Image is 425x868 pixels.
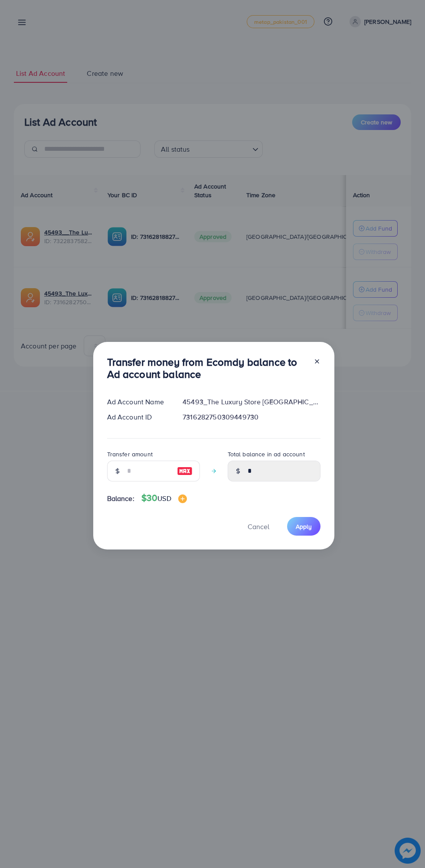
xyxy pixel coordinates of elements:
label: Total balance in ad account [228,450,305,458]
span: USD [157,494,171,503]
span: Cancel [248,522,269,531]
img: image [178,494,187,503]
div: Ad Account ID [100,412,176,422]
button: Cancel [237,517,280,536]
div: 7316282750309449730 [176,412,327,422]
h3: Transfer money from Ecomdy balance to Ad account balance [107,356,307,381]
label: Transfer amount [107,450,153,458]
span: Balance: [107,494,134,504]
img: image [177,466,193,476]
h4: $30 [141,493,187,504]
div: Ad Account Name [100,397,176,407]
div: 45493_The Luxury Store [GEOGRAPHIC_DATA] [176,397,327,407]
button: Apply [287,517,320,536]
span: Apply [296,522,312,531]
